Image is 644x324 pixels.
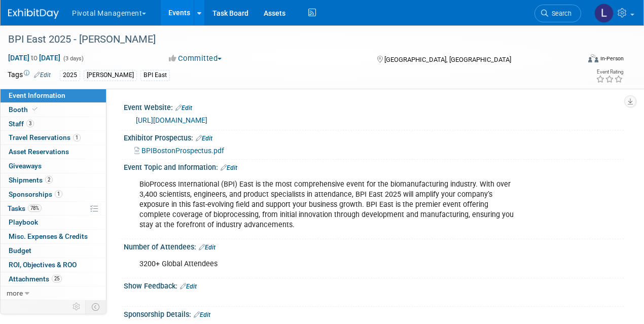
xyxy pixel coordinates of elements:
span: BPIBostonProspectus.pdf [141,147,224,155]
div: Event Rating [596,69,623,75]
img: ExhibitDay [8,9,59,19]
a: Edit [34,71,51,79]
span: ROI, Objectives & ROO [9,261,77,269]
div: BPI East 2025 - [PERSON_NAME] [5,30,571,49]
img: Format-Inperson.png [588,54,598,62]
span: Sponsorships [9,190,62,198]
a: Edit [199,244,216,251]
td: Tags [8,69,51,81]
div: 3200+ Global Attendees [132,254,525,274]
span: [GEOGRAPHIC_DATA], [GEOGRAPHIC_DATA] [384,56,511,63]
div: Event Topic and Information: [124,160,624,173]
a: Edit [196,135,212,142]
a: Misc. Expenses & Credits [1,230,106,243]
div: Number of Attendees: [124,239,624,253]
span: 1 [73,134,81,141]
a: Edit [194,311,210,318]
img: Leslie Pelton [594,4,614,23]
span: Shipments [9,176,53,184]
a: Search [534,5,581,22]
td: Toggle Event Tabs [86,300,106,313]
a: BPIBostonProspectus.pdf [134,147,224,155]
span: Tasks [8,204,42,212]
span: Staff [9,120,34,128]
div: 2025 [60,70,80,81]
span: Budget [9,246,31,255]
a: Playbook [1,215,106,229]
a: Edit [180,283,197,290]
span: Giveaways [9,162,42,170]
span: 3 [26,120,34,127]
div: Event Format [534,53,624,68]
span: 2 [45,176,53,184]
a: Tasks78% [1,202,106,215]
span: more [7,289,23,297]
span: 1 [55,190,62,198]
span: Playbook [9,218,38,226]
div: BPI East [140,70,170,81]
a: Giveaways [1,159,106,173]
span: Search [548,10,571,17]
span: Event Information [9,91,65,99]
span: 25 [52,275,62,282]
a: Sponsorships1 [1,188,106,201]
span: Attachments [9,275,62,283]
span: to [29,54,39,62]
span: Booth [9,105,40,114]
span: Asset Reservations [9,148,69,156]
a: Booth [1,103,106,117]
a: Attachments25 [1,272,106,286]
a: Asset Reservations [1,145,106,159]
span: [DATE] [DATE] [8,53,61,62]
button: Committed [165,53,226,64]
div: In-Person [600,55,624,62]
i: Booth reservation complete [32,106,38,112]
a: ROI, Objectives & ROO [1,258,106,272]
div: Show Feedback: [124,278,624,292]
a: Travel Reservations1 [1,131,106,145]
a: [URL][DOMAIN_NAME] [136,116,207,124]
a: Staff3 [1,117,106,131]
a: more [1,286,106,300]
a: Shipments2 [1,173,106,187]
span: 78% [28,204,42,212]
a: Edit [175,104,192,112]
span: (3 days) [62,55,84,62]
div: Sponsorship Details: [124,307,624,320]
a: Budget [1,244,106,258]
a: Edit [221,164,237,171]
div: Event Website: [124,100,624,113]
div: BioProcess International (BPI) East is the most comprehensive event for the biomanufacturing indu... [132,174,525,235]
a: Event Information [1,89,106,102]
span: Travel Reservations [9,133,81,141]
div: [PERSON_NAME] [84,70,137,81]
span: Misc. Expenses & Credits [9,232,88,240]
div: Exhibitor Prospectus: [124,130,624,143]
td: Personalize Event Tab Strip [68,300,86,313]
